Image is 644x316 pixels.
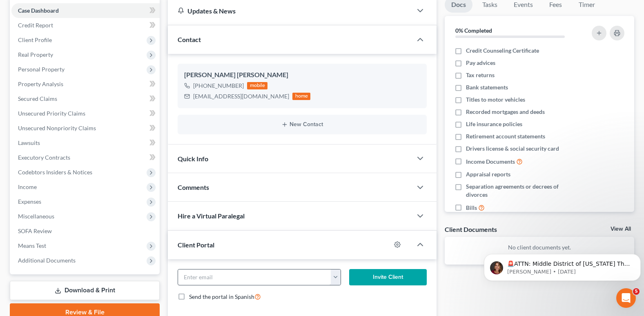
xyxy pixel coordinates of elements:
[18,51,53,58] span: Real Property
[445,225,497,234] div: Client Documents
[11,18,160,33] a: Credit Report
[193,92,289,100] div: [EMAIL_ADDRESS][DOMAIN_NAME]
[18,7,59,14] span: Case Dashboard
[466,47,539,55] span: Credit Counseling Certificate
[18,110,85,117] span: Unsecured Priority Claims
[611,226,631,232] a: View All
[633,288,640,295] span: 5
[18,257,76,264] span: Additional Documents
[18,198,41,205] span: Expenses
[292,93,310,100] div: home
[466,204,477,212] span: Bills
[11,136,160,150] a: Lawsuits
[18,169,92,176] span: Codebtors Insiders & Notices
[18,154,70,161] span: Executory Contracts
[466,158,515,166] span: Income Documents
[247,82,267,89] div: mobile
[18,22,53,29] span: Credit Report
[18,213,54,220] span: Miscellaneous
[466,96,525,104] span: Titles to motor vehicles
[451,243,628,251] p: No client documents yet.
[178,7,402,15] div: Updates & News
[616,288,636,308] iframe: Intercom live chat
[178,155,208,162] span: Quick Info
[18,36,52,43] span: Client Profile
[466,83,508,91] span: Bank statements
[189,293,254,300] span: Send the portal in Spanish
[466,71,495,79] span: Tax returns
[455,27,492,34] strong: 0% Completed
[11,91,160,106] a: Secured Claims
[10,281,160,300] a: Download & Print
[18,227,52,234] span: SOFA Review
[466,145,559,153] span: Drivers license & social security card
[178,269,331,285] input: Enter email
[184,70,420,80] div: [PERSON_NAME] [PERSON_NAME]
[18,80,63,87] span: Property Analysis
[349,269,427,285] button: Invite Client
[178,36,201,43] span: Contact
[193,82,244,90] div: [PHONE_NUMBER]
[466,170,510,178] span: Appraisal reports
[11,121,160,136] a: Unsecured Nonpriority Claims
[11,106,160,121] a: Unsecured Priority Claims
[11,3,160,18] a: Case Dashboard
[18,66,65,73] span: Personal Property
[18,183,37,190] span: Income
[18,242,46,249] span: Means Test
[11,77,160,91] a: Property Analysis
[466,132,545,140] span: Retirement account statements
[11,224,160,238] a: SOFA Review
[178,241,214,249] span: Client Portal
[18,139,40,146] span: Lawsuits
[466,59,495,67] span: Pay advices
[18,125,96,131] span: Unsecured Nonpriority Claims
[466,120,522,128] span: Life insurance policies
[466,182,580,199] span: Separation agreements or decrees of divorces
[184,121,420,128] button: New Contact
[466,108,545,116] span: Recorded mortgages and deeds
[178,212,245,220] span: Hire a Virtual Paralegal
[481,237,644,294] iframe: Intercom notifications message
[11,150,160,165] a: Executory Contracts
[18,95,57,102] span: Secured Claims
[178,183,209,191] span: Comments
